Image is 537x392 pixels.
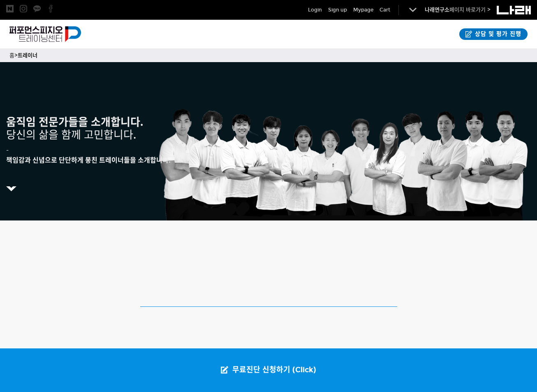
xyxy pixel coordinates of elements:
[425,7,491,13] a: 나래연구소페이지 바로가기 >
[9,52,14,59] a: 홈
[328,6,347,14] a: Sign up
[6,156,171,164] strong: 책임감과 신념으로 단단하게 뭉친 트레이너들을 소개합니다.
[472,30,521,38] span: 상담 및 평가 진행
[9,51,528,60] p: >
[213,348,324,392] a: 무료진단 신청하기 (Click)
[6,116,143,129] strong: 움직임 전문가들을 소개합니다.
[6,147,9,153] span: -
[380,6,390,14] a: Cart
[353,6,373,14] a: Mypage
[308,6,322,14] a: Login
[425,7,449,13] strong: 나래연구소
[18,52,37,59] a: 트레이너
[6,186,16,191] img: 5c68986d518ea.png
[459,28,528,40] a: 상담 및 평가 진행
[6,129,136,141] span: 당신의 삶을 함께 고민합니다.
